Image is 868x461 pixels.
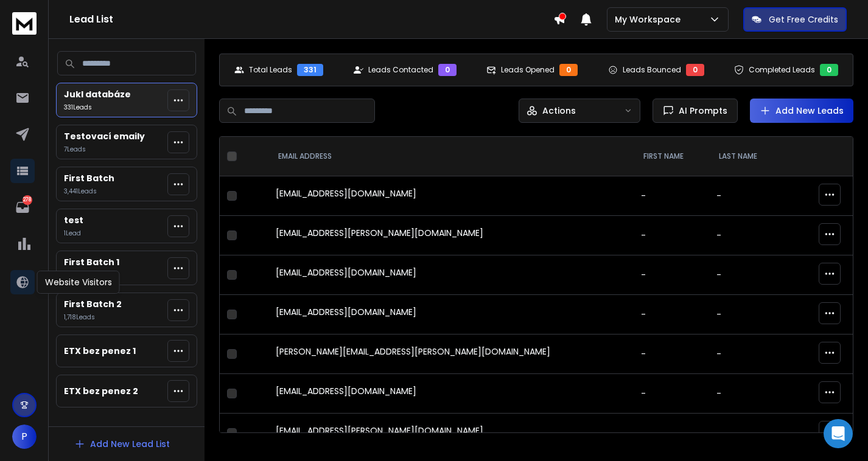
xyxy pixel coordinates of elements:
[23,195,32,205] p: 278
[769,13,838,26] p: Get Free Credits
[69,12,553,27] h1: Lead List
[634,137,709,176] th: FIRST NAME
[653,99,738,123] button: AI Prompts
[686,64,704,76] div: 0
[64,229,83,238] p: 1 Lead
[276,187,626,204] div: [EMAIL_ADDRESS][DOMAIN_NAME]
[743,7,847,32] button: Get Free Credits
[820,64,838,76] div: 0
[542,105,576,117] p: Actions
[12,12,37,35] img: logo
[249,65,292,75] p: Total Leads
[709,176,782,216] td: -
[824,419,853,448] div: Open Intercom Messenger
[634,295,709,334] td: -
[749,65,815,75] p: Completed Leads
[64,187,114,196] p: 3,441 Lead s
[709,414,782,453] td: -
[276,306,626,323] div: [EMAIL_ADDRESS][DOMAIN_NAME]
[64,130,145,142] p: Testovací emaily
[634,216,709,255] td: -
[64,88,131,100] p: Jukl databáze
[709,137,782,176] th: LAST NAME
[709,334,782,374] td: -
[276,227,626,244] div: [EMAIL_ADDRESS][PERSON_NAME][DOMAIN_NAME]
[623,65,681,75] p: Leads Bounced
[64,385,138,397] p: ETX bez penez 2
[64,256,119,268] p: First Batch 1
[615,13,685,26] p: My Workspace
[634,414,709,453] td: -
[64,172,114,184] p: First Batch
[709,255,782,295] td: -
[559,64,578,76] div: 0
[750,99,853,123] button: Add New Leads
[634,374,709,414] td: -
[709,374,782,414] td: -
[65,432,180,456] button: Add New Lead List
[64,345,136,357] p: ETX bez penez 1
[12,425,37,449] button: P
[297,64,323,76] div: 331
[64,298,122,310] p: First Batch 2
[760,105,844,117] a: Add New Leads
[276,266,626,283] div: [EMAIL_ADDRESS][DOMAIN_NAME]
[634,334,709,374] td: -
[276,345,626,362] div: [PERSON_NAME][EMAIL_ADDRESS][PERSON_NAME][DOMAIN_NAME]
[674,105,727,117] span: AI Prompts
[64,145,145,154] p: 7 Lead s
[64,214,83,226] p: test
[709,295,782,334] td: -
[276,385,626,402] div: [EMAIL_ADDRESS][DOMAIN_NAME]
[37,271,120,294] div: Website Visitors
[64,103,131,112] p: 331 Lead s
[634,255,709,295] td: -
[634,176,709,216] td: -
[438,64,457,76] div: 0
[64,313,122,322] p: 1,718 Lead s
[276,425,626,442] div: [EMAIL_ADDRESS][PERSON_NAME][DOMAIN_NAME]
[709,216,782,255] td: -
[368,65,433,75] p: Leads Contacted
[10,195,35,220] a: 278
[501,65,555,75] p: Leads Opened
[268,137,634,176] th: EMAIL ADDRESS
